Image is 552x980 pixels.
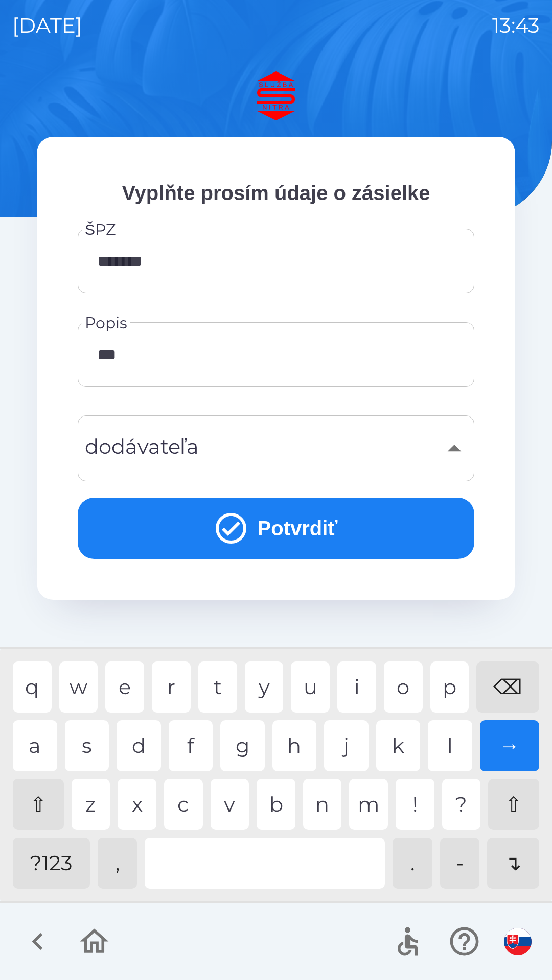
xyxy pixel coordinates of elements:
label: ŠPZ [85,218,116,240]
label: Popis [85,312,127,334]
p: 13:43 [492,10,540,41]
p: [DATE] [12,10,82,41]
img: Logo [37,71,515,120]
button: Potvrdiť [78,498,474,559]
img: sk flag [504,928,532,955]
p: Vyplňte prosím údaje o zásielke [78,178,474,208]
